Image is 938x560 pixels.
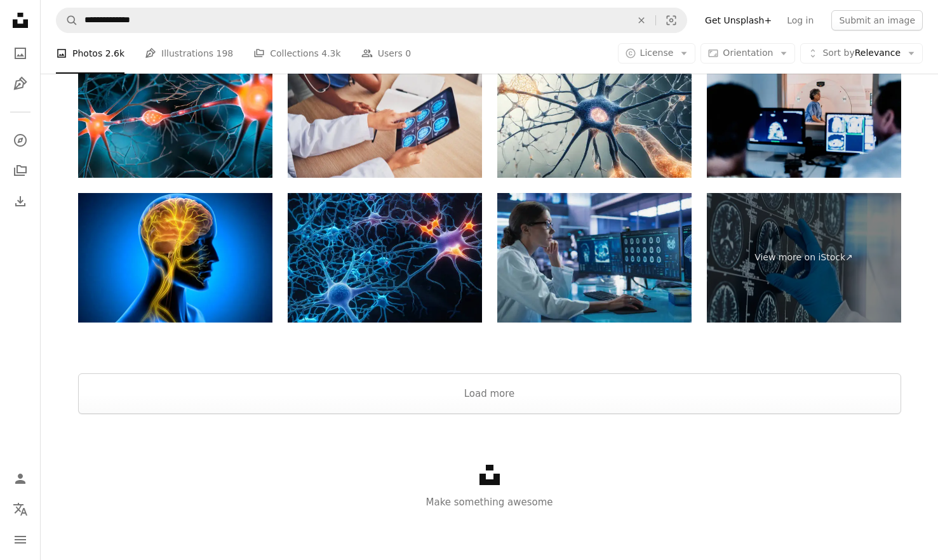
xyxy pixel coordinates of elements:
[8,189,33,214] a: Download History
[57,8,78,32] button: Search Unsplash
[723,48,773,58] span: Orientation
[78,373,901,414] button: Load more
[8,527,33,552] button: Menu
[831,10,923,30] button: Submit an image
[627,8,655,32] button: Clear
[800,43,923,63] button: Sort byRelevance
[640,48,674,58] span: License
[8,466,33,491] a: Log in / Sign up
[78,48,272,178] img: Two interacting nerve cells with synapse
[56,8,687,33] form: Find visuals sitewide
[361,33,412,74] a: Users 0
[8,8,33,36] a: Home — Unsplash
[822,48,854,58] span: Sort by
[822,47,901,60] span: Relevance
[707,48,901,178] img: Senior woman waiting for tomography exam at hospital
[497,193,692,323] img: Hospital Research Laboratory: Female Medical Scientist Using Computer with Brain Scan MRI Images....
[288,48,482,178] img: Doctor, tablet and brain xray, neurology and digital test results, people and healthcare team in ...
[288,193,482,323] img: Firing Neurons
[8,128,33,153] a: Explore
[618,43,696,63] button: License
[321,46,340,60] span: 4.3k
[656,8,687,32] button: Visual search
[697,10,779,30] a: Get Unsplash+
[253,33,340,74] a: Collections 4.3k
[779,10,821,30] a: Log in
[41,495,938,510] p: Make something awesome
[8,71,33,97] a: Illustrations
[78,193,272,323] img: 3D rendering of Man with Vagus Nerve
[145,33,233,74] a: Illustrations 198
[8,158,33,183] a: Collections
[8,41,33,66] a: Photos
[405,46,411,60] span: 0
[707,193,901,323] a: View more on iStock↗
[8,497,33,522] button: Language
[497,48,692,178] img: Microscopic of Neural network Brain cells
[700,43,795,63] button: Orientation
[217,46,234,60] span: 198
